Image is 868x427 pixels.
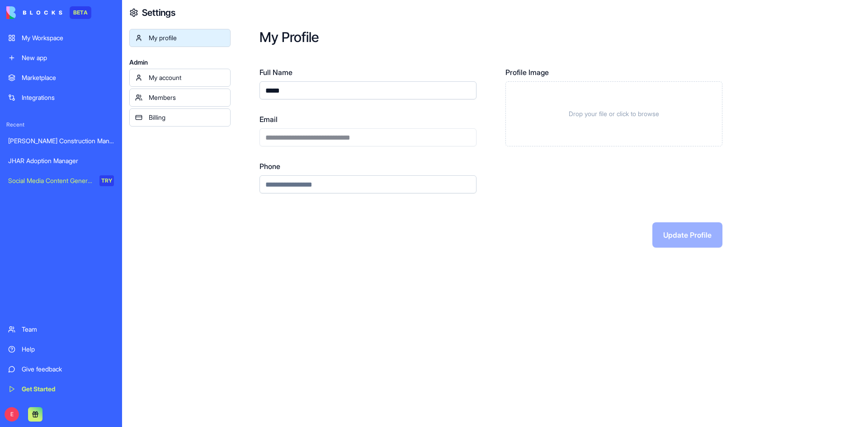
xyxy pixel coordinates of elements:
a: My Workspace [3,29,119,47]
a: Marketplace [3,69,119,87]
div: Team [22,325,114,334]
div: TRY [99,175,114,186]
a: Integrations [3,89,119,107]
h2: My Profile [259,29,839,45]
span: Recent [3,121,119,128]
a: Billing [129,108,231,127]
a: Help [3,340,119,358]
div: Integrations [22,93,114,102]
div: Get Started [22,385,114,394]
h4: Settings [142,6,175,19]
div: My account [149,73,225,82]
span: Admin [129,58,231,67]
a: Social Media Content GeneratorTRY [3,172,119,190]
a: Give feedback [3,360,119,378]
a: BETA [6,6,91,19]
div: Marketplace [22,73,114,82]
div: Help [22,345,114,354]
a: Team [3,320,119,338]
div: BETA [70,6,91,19]
div: My profile [149,33,225,42]
span: E [5,407,19,422]
div: Billing [149,113,225,122]
span: Drop your file or click to browse [569,109,659,118]
label: Email [259,114,476,125]
div: Drop your file or click to browse [505,81,722,146]
a: My account [129,69,231,87]
label: Phone [259,161,476,172]
a: My profile [129,29,231,47]
div: Social Media Content Generator [8,176,93,185]
div: JHAR Adoption Manager [8,156,114,165]
a: Get Started [3,380,119,398]
a: [PERSON_NAME] Construction Manager [3,132,119,150]
div: Members [149,93,225,102]
label: Profile Image [505,67,722,78]
div: New app [22,53,114,62]
div: [PERSON_NAME] Construction Manager [8,136,114,145]
a: New app [3,49,119,67]
a: JHAR Adoption Manager [3,152,119,170]
img: logo [6,6,62,19]
div: Give feedback [22,365,114,374]
label: Full Name [259,67,476,78]
a: Members [129,89,231,107]
div: My Workspace [22,33,114,42]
